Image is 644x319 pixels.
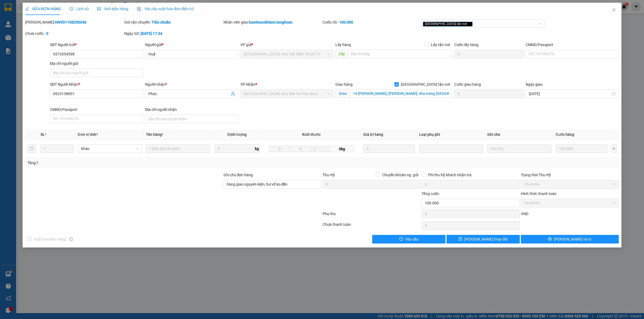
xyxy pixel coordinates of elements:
input: Địa chỉ của người nhận [145,115,238,123]
span: Đơn vị tính [78,132,98,137]
div: Tổng: 1 [27,160,248,166]
button: Close [606,3,621,18]
span: Kích thước [302,132,321,137]
input: Ghi chú đơn hàng [224,180,321,189]
div: CMND/Passport [50,107,143,112]
span: kg [254,144,260,153]
span: Giao [335,89,350,98]
div: SĐT Người Nhận [50,81,143,87]
span: Cước hàng [556,132,574,137]
span: Lấy [335,50,348,58]
span: Giao hàng [335,82,353,87]
b: 100.000 [339,20,353,24]
b: 0 [46,31,48,36]
label: Ngày giao [526,82,543,87]
th: Loại phụ phí [417,129,485,140]
div: Trạng thái Thu Hộ [521,172,619,178]
span: close [612,8,616,12]
div: Chưa cước : [25,31,123,36]
img: icon [137,7,141,11]
span: Khác [81,145,138,153]
span: Xuất hóa đơn hàng [32,236,68,242]
label: Cước giao hàng [454,82,481,87]
span: clock-circle [69,7,73,11]
div: Người gửi [145,42,238,48]
input: R [290,146,312,152]
div: Nhân viên giao: [224,19,321,25]
input: Địa chỉ của người gửi [50,69,143,77]
div: CMND/Passport [526,42,619,48]
span: Chuyển khoản ng. gửi [380,172,420,178]
span: printer [548,237,552,241]
input: 0 [556,144,607,153]
input: Dọc đường [348,50,452,58]
div: Gói vận chuyển: [124,19,222,25]
label: Hình thức thanh toán [521,192,557,196]
span: save [459,237,462,241]
span: Lịch sử [69,7,89,11]
input: Ngày giao [529,91,611,97]
label: Ghi chú đơn hàng [224,173,253,177]
div: Người nhận [145,81,238,87]
span: Định lượng [228,132,247,137]
div: [PERSON_NAME]: [25,19,123,25]
button: save[PERSON_NAME] thay đổi [447,235,520,243]
span: Ảnh kiện hàng [97,7,128,11]
span: picture [97,7,101,11]
input: Ghi Chú [487,144,551,153]
div: Ngày GD: [124,31,222,36]
span: edit [25,7,29,11]
div: Địa chỉ người nhận [145,107,238,112]
span: Lấy tận nơi [429,42,452,48]
span: Hà Nội: Kho Văn Điển Thanh Trì [244,50,330,58]
div: SĐT Người Gửi [50,42,143,48]
span: Thu Hộ [323,173,335,177]
input: VD: Bàn, Ghế [146,144,210,153]
span: SL [41,132,45,137]
span: VND [521,212,528,216]
label: Cước lấy hàng [454,43,478,47]
th: Ghi chú [485,129,553,140]
span: SỬA ĐƠN HÀNG [25,7,61,11]
button: delete [27,144,36,153]
input: Cước giao hàng [454,89,524,98]
span: Nha Trang: Kho Bến Xe Phía Nam [244,90,330,98]
span: [GEOGRAPHIC_DATA] tận nơi [423,22,473,27]
b: [DATE] 17:34 [141,31,162,36]
span: Tên hàng [146,132,163,137]
button: printer[PERSON_NAME] và In [521,235,619,243]
span: [PERSON_NAME] thay đổi [464,236,507,242]
span: info-circle [69,237,73,241]
input: C [311,146,331,152]
span: Yêu cầu xuất hóa đơn điện tử [137,7,193,11]
span: user-add [231,92,235,96]
span: Yêu cầu [405,236,418,242]
span: Tổng cước [422,192,439,196]
span: VP Nhận [240,82,255,87]
span: Tài xế thu [524,199,616,207]
button: plus [612,144,617,153]
b: HNVD1108250046 [55,20,86,24]
div: Cước rồi : [323,19,420,25]
input: Cước lấy hàng [454,50,524,58]
b: luunhuockhiem.longhoan [249,20,292,24]
b: Tiêu chuẩn [152,20,171,24]
span: Giá trị hàng [363,132,383,137]
span: exclamation-circle [399,237,403,241]
input: 0 [363,144,415,153]
span: Phí thu hộ khách nhận trả [426,172,474,178]
input: Giao tận nơi [350,89,452,98]
span: [GEOGRAPHIC_DATA] tận nơi [399,81,452,87]
div: Chưa thanh toán [322,222,421,231]
span: Chưa thu [524,180,616,188]
span: Lấy hàng [335,43,351,47]
span: [PERSON_NAME] và In [554,236,591,242]
div: Địa chỉ người gửi [50,61,143,66]
span: close [468,22,470,25]
div: VP gửi [240,42,334,48]
input: D [269,146,290,152]
div: Phụ thu [322,211,421,220]
button: exclamation-circleYêu cầu [372,235,445,243]
span: 0kg [330,146,354,152]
